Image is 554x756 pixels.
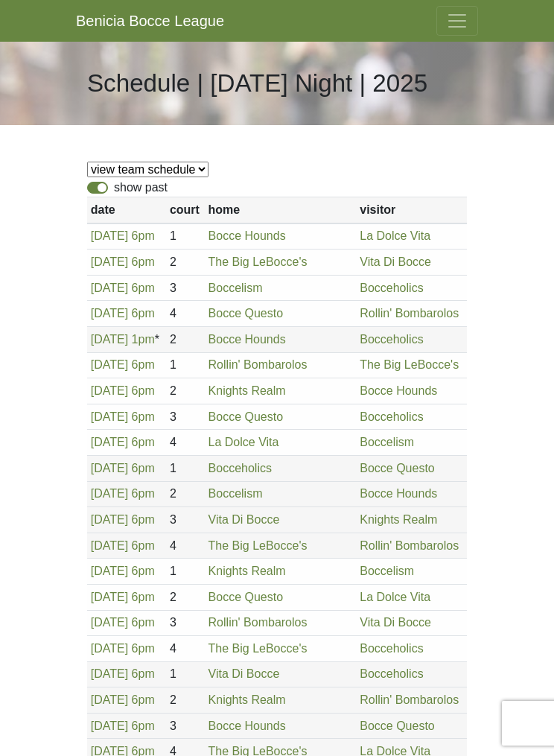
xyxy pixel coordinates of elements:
h1: Schedule | [DATE] Night | 2025 [87,69,427,98]
a: [DATE] 6pm [91,693,155,706]
td: 1 [166,223,205,250]
a: Rollin' Bombarolos [360,539,459,552]
a: [DATE] 6pm [91,358,155,371]
td: 4 [166,301,205,327]
a: Bocce Questo [208,591,284,603]
td: 3 [166,713,205,739]
label: show past [114,179,168,197]
a: [DATE] 6pm [91,410,155,423]
td: 2 [166,584,205,610]
a: Knights Realm [208,384,286,397]
a: [DATE] 6pm [91,487,155,500]
td: 1 [166,455,205,481]
a: The Big LeBocce's [208,255,308,268]
td: 3 [166,507,205,533]
a: Vita Di Bocce [360,255,431,268]
td: 1 [166,352,205,378]
a: Bocceholics [208,462,272,474]
td: 2 [166,378,205,404]
a: [DATE] 6pm [91,565,155,577]
th: visitor [356,197,467,223]
a: Bocce Hounds [208,229,286,242]
a: Bocce Hounds [208,333,286,346]
td: 3 [166,404,205,430]
a: [DATE] 6pm [91,616,155,629]
td: 3 [166,275,205,301]
td: 3 [166,610,205,636]
a: La Dolce Vita [208,436,279,448]
a: [DATE] 6pm [91,307,155,320]
a: Knights Realm [208,693,286,706]
a: [DATE] 6pm [91,255,155,268]
a: [DATE] 6pm [91,513,155,526]
a: Vita Di Bocce [208,513,280,526]
a: Boccelism [208,487,263,500]
a: Vita Di Bocce [360,616,431,629]
a: Bocce Questo [360,462,435,474]
a: Bocce Hounds [360,487,437,500]
a: [DATE] 6pm [91,436,155,448]
a: Rollin' Bombarolos [208,616,308,629]
a: Boccelism [360,565,414,577]
a: Boccelism [208,282,263,294]
a: Bocce Questo [208,307,284,320]
th: date [87,197,166,223]
td: 4 [166,430,205,456]
a: The Big LeBocce's [208,539,308,552]
a: Bocce Hounds [208,720,286,732]
a: [DATE] 6pm [91,667,155,680]
a: [DATE] 6pm [91,642,155,655]
td: 1 [166,559,205,585]
td: 4 [166,533,205,559]
td: 2 [166,326,205,352]
a: Boccelism [360,436,414,448]
a: [DATE] 1pm [91,333,155,346]
a: [DATE] 6pm [91,384,155,397]
a: Rollin' Bombarolos [360,307,459,320]
th: court [166,197,205,223]
a: Bocceholics [360,410,423,423]
td: 2 [166,250,205,276]
a: Benicia Bocce League [76,6,224,36]
a: La Dolce Vita [360,591,430,603]
td: 1 [166,661,205,687]
a: The Big LeBocce's [208,642,308,655]
a: Rollin' Bombarolos [208,358,308,371]
a: Vita Di Bocce [208,667,280,680]
a: Bocceholics [360,333,423,346]
a: [DATE] 6pm [91,462,155,474]
a: Rollin' Bombarolos [360,693,459,706]
a: Bocceholics [360,667,423,680]
a: [DATE] 6pm [91,539,155,552]
th: home [205,197,357,223]
a: Knights Realm [360,513,437,526]
a: La Dolce Vita [360,229,430,242]
a: [DATE] 6pm [91,282,155,294]
td: 4 [166,636,205,662]
a: [DATE] 6pm [91,591,155,603]
td: 2 [166,687,205,714]
a: [DATE] 6pm [91,229,155,242]
td: 2 [166,481,205,507]
a: Bocce Hounds [360,384,437,397]
a: Bocceholics [360,282,423,294]
a: Knights Realm [208,565,286,577]
a: [DATE] 6pm [91,720,155,732]
a: Bocceholics [360,642,423,655]
a: The Big LeBocce's [360,358,459,371]
a: Bocce Questo [360,720,435,732]
button: Toggle navigation [436,6,478,36]
a: Bocce Questo [208,410,284,423]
